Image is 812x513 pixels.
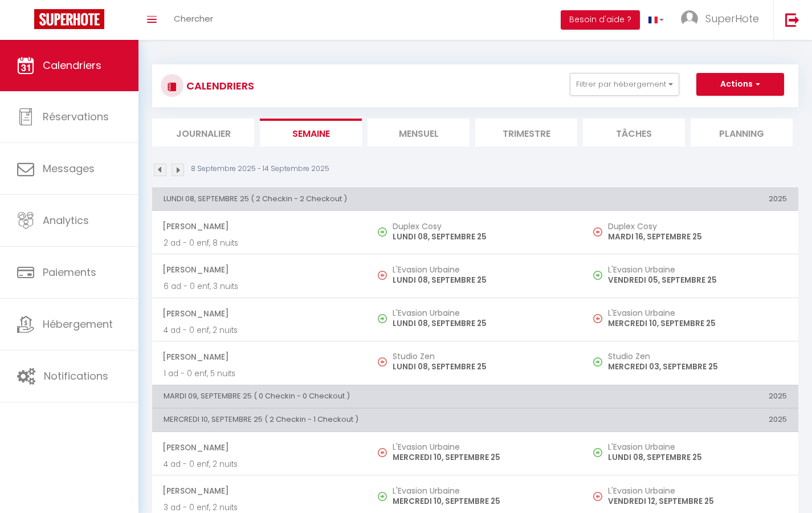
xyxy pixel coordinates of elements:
p: 1 ad - 0 enf, 5 nuits [164,368,356,380]
span: Chercher [174,13,213,25]
button: Besoin d'aide ? [561,10,640,30]
img: NO IMAGE [378,271,387,280]
span: [PERSON_NAME] [162,259,356,280]
img: NO IMAGE [593,448,602,457]
p: 4 ad - 0 enf, 2 nuits [164,324,356,336]
span: Analytics [43,213,89,227]
span: Notifications [44,369,108,383]
span: Messages [43,161,95,176]
span: Paiements [43,265,96,279]
h5: L'Evasion Urbaine [393,486,572,495]
p: 6 ad - 0 enf, 3 nuits [164,280,356,292]
img: Super Booking [34,9,104,29]
p: LUNDI 08, SEPTEMBRE 25 [393,231,572,243]
h5: Duplex Cosy [608,222,787,231]
p: MERCREDI 03, SEPTEMBRE 25 [608,361,787,373]
p: MERCREDI 10, SEPTEMBRE 25 [393,451,572,463]
span: [PERSON_NAME] [162,346,356,368]
h5: L'Evasion Urbaine [393,308,572,317]
li: Journalier [152,119,254,146]
li: Trimestre [475,119,577,146]
img: NO IMAGE [593,357,602,367]
li: Planning [691,119,793,146]
button: Ouvrir le widget de chat LiveChat [9,5,43,39]
p: VENDREDI 12, SEPTEMBRE 25 [608,495,787,507]
p: 4 ad - 0 enf, 2 nuits [164,458,356,470]
h5: L'Evasion Urbaine [393,265,572,274]
span: [PERSON_NAME] [162,303,356,324]
img: ... [681,10,698,27]
th: MARDI 09, SEPTEMBRE 25 ( 0 Checkin - 0 Checkout ) [152,385,583,408]
span: Calendriers [43,58,101,72]
li: Semaine [260,119,362,146]
img: NO IMAGE [593,492,602,501]
p: 2 ad - 0 enf, 8 nuits [164,237,356,249]
th: 2025 [583,409,798,431]
th: MERCREDI 10, SEPTEMBRE 25 ( 2 Checkin - 1 Checkout ) [152,409,583,431]
span: Hébergement [43,317,113,331]
h5: Studio Zen [608,352,787,361]
span: Réservations [43,109,109,124]
p: LUNDI 08, SEPTEMBRE 25 [393,361,572,373]
img: NO IMAGE [593,271,602,280]
p: LUNDI 08, SEPTEMBRE 25 [393,274,572,286]
img: NO IMAGE [378,448,387,457]
span: [PERSON_NAME] [162,480,356,502]
img: NO IMAGE [593,227,602,237]
h5: L'Evasion Urbaine [608,265,787,274]
h5: Duplex Cosy [393,222,572,231]
span: SuperHote [705,11,759,26]
h5: L'Evasion Urbaine [608,308,787,317]
p: MARDI 16, SEPTEMBRE 25 [608,231,787,243]
h5: L'Evasion Urbaine [608,442,787,451]
img: NO IMAGE [378,357,387,367]
img: NO IMAGE [593,314,602,323]
li: Mensuel [368,119,470,146]
p: VENDREDI 05, SEPTEMBRE 25 [608,274,787,286]
p: LUNDI 08, SEPTEMBRE 25 [608,451,787,463]
th: 2025 [583,385,798,408]
h5: L'Evasion Urbaine [608,486,787,495]
span: [PERSON_NAME] [162,215,356,237]
p: 8 Septembre 2025 - 14 Septembre 2025 [191,164,329,174]
th: LUNDI 08, SEPTEMBRE 25 ( 2 Checkin - 2 Checkout ) [152,188,583,210]
img: logout [785,13,799,27]
th: 2025 [583,188,798,210]
span: [PERSON_NAME] [162,437,356,458]
button: Actions [696,73,784,96]
h3: CALENDRIERS [183,73,254,99]
h5: L'Evasion Urbaine [393,442,572,451]
li: Tâches [583,119,685,146]
p: LUNDI 08, SEPTEMBRE 25 [393,317,572,329]
h5: Studio Zen [393,352,572,361]
p: MERCREDI 10, SEPTEMBRE 25 [608,317,787,329]
p: MERCREDI 10, SEPTEMBRE 25 [393,495,572,507]
button: Filtrer par hébergement [570,73,679,96]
